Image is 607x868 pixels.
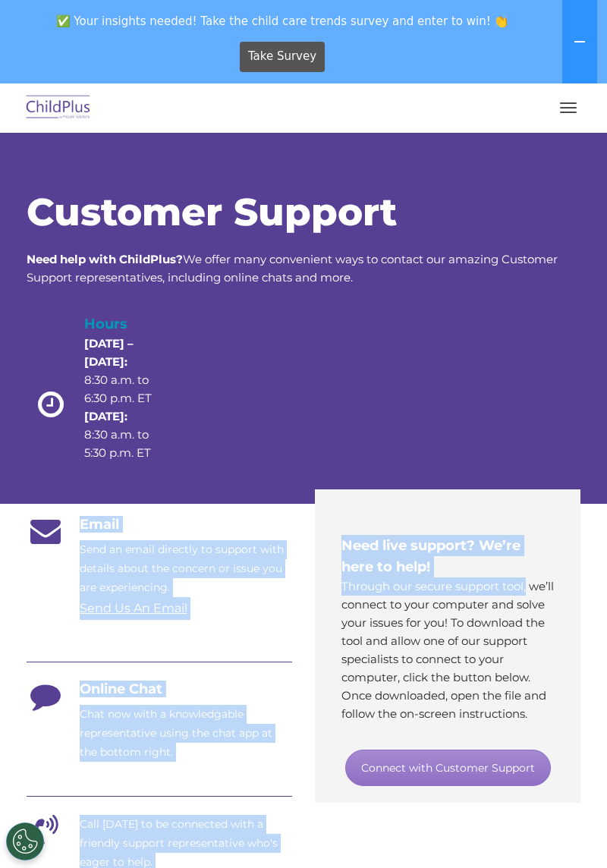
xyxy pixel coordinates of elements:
[84,335,172,462] p: 8:30 a.m. to 6:30 p.m. ET 8:30 a.m. to 5:30 p.m. ET
[27,681,292,697] h4: Online Chat
[84,313,172,335] h4: Hours
[358,704,607,868] iframe: Chat Widget
[80,540,292,597] p: Send an email directly to support with details about the concern or issue you are experiencing.
[341,577,554,723] p: Through our secure support tool, we’ll connect to your computer and solve your issues for you! To...
[84,336,134,369] strong: [DATE] – [DATE]:
[240,42,326,72] a: Take Survey
[248,43,316,70] span: Take Survey
[84,409,127,423] strong: [DATE]:
[80,601,187,615] a: Send Us An Email
[27,189,397,235] span: Customer Support
[27,516,292,533] h4: Email
[27,252,183,266] strong: Need help with ChildPlus?
[6,822,44,860] button: Cookies Settings
[6,6,559,36] span: ✅ Your insights needed! Take the child care trends survey and enter to win! 👏
[23,90,94,126] img: ChildPlus by Procare Solutions
[345,750,551,786] a: Connect with Customer Support
[341,537,521,575] span: Need live support? We’re here to help!
[80,705,292,762] p: Chat now with a knowledgable representative using the chat app at the bottom right.
[27,252,558,285] span: We offer many convenient ways to contact our amazing Customer Support representatives, including ...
